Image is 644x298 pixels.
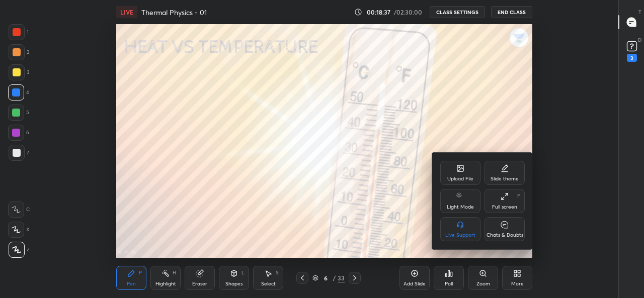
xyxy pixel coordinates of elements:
div: F [517,193,520,198]
div: Live Support [445,233,475,238]
div: Light Mode [447,205,474,210]
div: Upload File [447,176,473,181]
div: Chats & Doubts [487,233,523,238]
div: Full screen [492,205,517,210]
div: Slide theme [491,176,519,181]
